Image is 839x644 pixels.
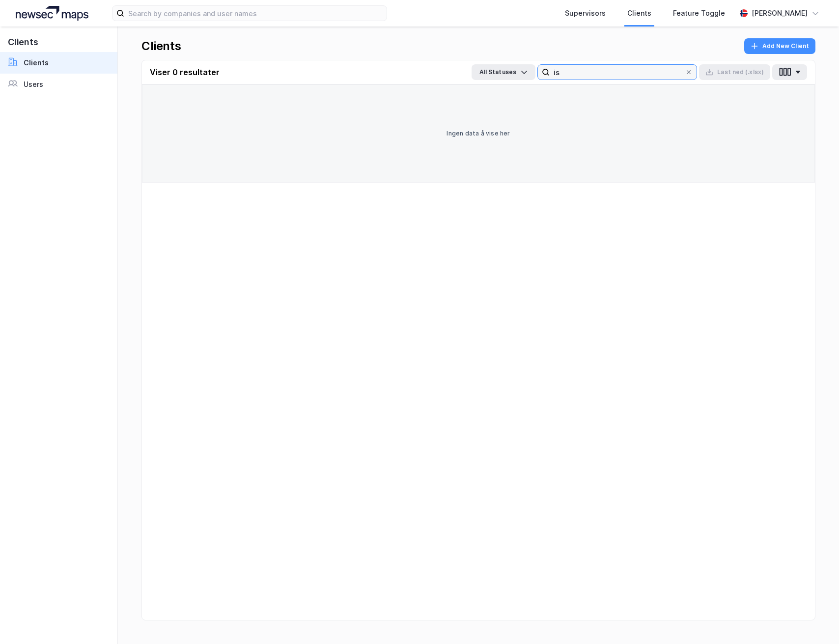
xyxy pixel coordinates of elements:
[550,65,685,80] input: Search by company name
[141,38,181,54] div: Clients
[565,7,606,19] div: Supervisors
[673,7,725,19] div: Feature Toggle
[150,66,220,78] div: Viser 0 resultater
[24,79,43,90] div: Users
[790,597,839,644] iframe: Chat Widget
[447,130,510,137] div: Ingen data å vise her
[472,64,535,80] button: All Statuses
[790,597,839,644] div: Kontrollprogram for chat
[627,7,651,19] div: Clients
[752,7,808,19] div: [PERSON_NAME]
[24,57,49,69] div: Clients
[744,38,815,54] button: Add New Client
[124,6,387,21] input: Search by companies and user names
[16,6,88,21] img: logo.a4113a55bc3d86da70a041830d287a7e.svg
